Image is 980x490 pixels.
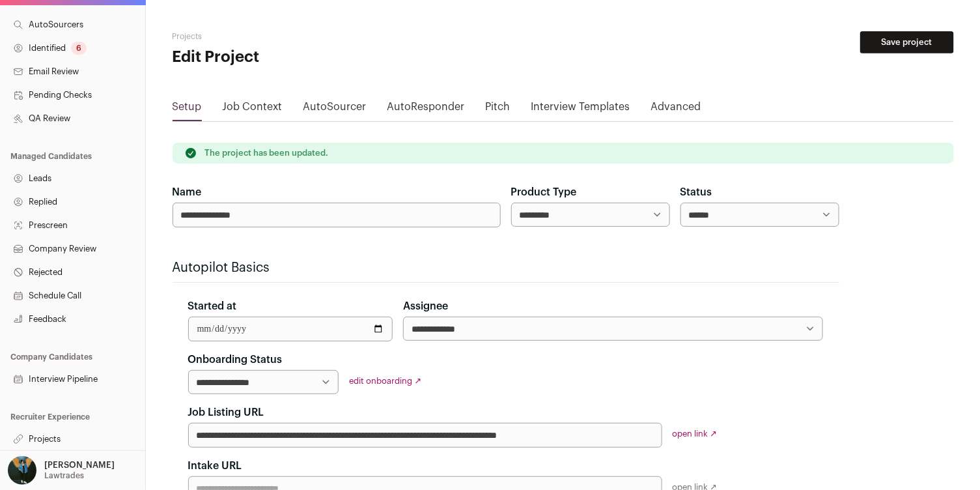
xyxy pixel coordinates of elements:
[173,31,433,42] h2: Projects
[44,470,84,481] p: Lawtrades
[188,352,283,367] label: Onboarding Status
[173,47,433,68] h1: Edit Project
[188,458,242,474] label: Intake URL
[188,405,264,420] label: Job Listing URL
[673,429,718,438] a: open link ↗
[651,99,701,120] a: Advanced
[387,99,465,120] a: AutoResponder
[223,99,283,120] a: Job Context
[188,298,237,314] label: Started at
[350,377,422,385] a: edit onboarding ↗
[44,460,115,470] p: [PERSON_NAME]
[860,31,954,53] button: Save project
[5,456,117,485] button: Open dropdown
[205,148,329,158] p: The project has been updated.
[173,184,202,200] label: Name
[403,298,448,314] label: Assignee
[680,184,712,200] label: Status
[303,99,367,120] a: AutoSourcer
[531,99,630,120] a: Interview Templates
[8,456,36,485] img: 12031951-medium_jpg
[71,42,87,55] div: 6
[173,259,839,277] h2: Autopilot Basics
[511,184,577,200] label: Product Type
[173,99,202,120] a: Setup
[486,99,511,120] a: Pitch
